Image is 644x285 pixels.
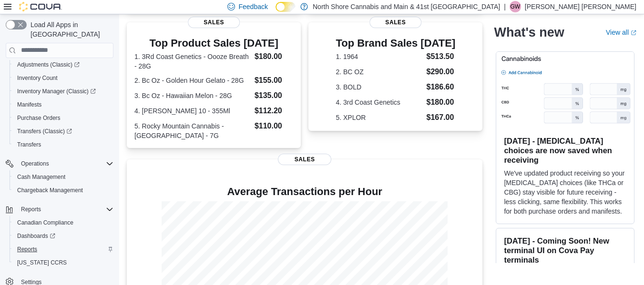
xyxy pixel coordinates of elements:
dt: 3. Bc Oz - Hawaiian Melon - 28G [134,91,251,100]
h3: Top Product Sales [DATE] [134,38,293,49]
span: GW [510,1,520,12]
dd: $135.00 [255,90,293,101]
button: Inventory Count [10,71,117,85]
a: View allExternal link [606,29,636,36]
a: Transfers [13,139,45,150]
span: Load All Apps in [GEOGRAPHIC_DATA] [27,20,113,39]
dd: $110.00 [255,120,293,132]
dd: $513.50 [427,51,456,62]
span: Operations [17,158,113,169]
a: Transfers (Classic) [13,126,76,137]
dt: 3. BOLD [336,82,422,92]
dt: 5. XPLOR [336,113,422,122]
span: Inventory Count [13,72,113,84]
span: Inventory Count [17,74,58,82]
dt: 1. 1964 [336,52,422,61]
span: Chargeback Management [13,185,113,196]
span: Reports [13,244,113,255]
h2: What's new [494,25,564,40]
span: Transfers (Classic) [17,128,72,135]
button: Cash Management [10,170,117,184]
button: Transfers [10,138,117,151]
button: Reports [10,243,117,256]
span: Dark Mode [276,12,276,12]
p: | [504,1,506,12]
span: Adjustments (Classic) [17,61,80,69]
a: Canadian Compliance [13,217,77,228]
a: [US_STATE] CCRS [13,257,71,268]
button: Reports [2,203,117,216]
img: Cova [19,2,62,11]
span: Dashboards [13,230,113,242]
dd: $112.20 [255,105,293,117]
a: Inventory Manager (Classic) [10,85,117,98]
span: Sales [188,17,240,28]
dd: $180.00 [427,97,456,108]
span: Canadian Compliance [13,217,113,228]
a: Dashboards [10,229,117,243]
svg: External link [631,30,636,36]
a: Dashboards [13,230,59,242]
dt: 2. BC OZ [336,67,422,77]
span: [US_STATE] CCRS [17,259,67,266]
span: Reports [21,206,41,213]
span: Purchase Orders [17,114,61,122]
button: Canadian Compliance [10,216,117,229]
span: Chargeback Management [17,187,83,194]
h3: Top Brand Sales [DATE] [336,38,455,49]
a: Reports [13,244,41,255]
p: [PERSON_NAME] [PERSON_NAME] [525,1,636,12]
a: Transfers (Classic) [10,125,117,138]
a: Adjustments (Classic) [13,59,83,70]
a: Purchase Orders [13,112,64,124]
span: Sales [278,154,331,165]
a: Chargeback Management [13,185,87,196]
span: Sales [369,17,422,28]
dt: 1. 3Rd Coast Genetics - Oooze Breath - 28G [134,52,251,71]
a: Inventory Count [13,72,61,84]
button: Reports [17,204,45,215]
span: Cash Management [13,171,113,183]
h3: [DATE] - [MEDICAL_DATA] choices are now saved when receiving [504,136,626,165]
span: Operations [21,160,49,167]
a: Inventory Manager (Classic) [13,86,100,97]
span: Transfers [13,139,113,150]
dd: $167.00 [427,112,456,123]
span: Cash Management [17,173,65,181]
span: Dashboards [17,232,55,240]
h4: Average Transactions per Hour [134,186,475,197]
span: Reports [17,204,113,215]
span: Inventory Manager (Classic) [13,86,113,97]
dt: 4. 3rd Coast Genetics [336,98,422,107]
dt: 5. Rocky Mountain Cannabis - [GEOGRAPHIC_DATA] - 7G [134,121,251,140]
div: Griffin Wright [510,1,521,12]
dd: $290.00 [427,66,456,78]
span: Transfers [17,141,41,148]
button: [US_STATE] CCRS [10,256,117,269]
p: We've updated product receiving so your [MEDICAL_DATA] choices (like THCa or CBG) stay visible fo... [504,168,626,216]
a: Manifests [13,99,45,110]
p: North Shore Cannabis and Main & 41st [GEOGRAPHIC_DATA] [313,1,500,12]
button: Operations [17,158,53,169]
dt: 2. Bc Oz - Golden Hour Gelato - 28G [134,76,251,85]
span: Adjustments (Classic) [13,59,113,70]
button: Manifests [10,98,117,111]
span: Feedback [239,2,268,11]
a: Adjustments (Classic) [10,58,117,71]
a: Cash Management [13,171,69,183]
button: Chargeback Management [10,184,117,197]
dd: $155.00 [255,75,293,86]
span: Washington CCRS [13,257,113,268]
span: Purchase Orders [13,112,113,124]
h3: [DATE] - Coming Soon! New terminal UI on Cova Pay terminals [504,236,626,265]
input: Dark Mode [276,2,296,12]
span: Inventory Manager (Classic) [17,88,96,95]
span: Transfers (Classic) [13,126,113,137]
span: Reports [17,246,37,253]
span: Canadian Compliance [17,219,73,226]
dd: $180.00 [255,51,293,62]
span: Manifests [17,101,41,108]
span: Manifests [13,99,113,110]
dt: 4. [PERSON_NAME] 10 - 355Ml [134,106,251,116]
dd: $186.60 [427,81,456,93]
